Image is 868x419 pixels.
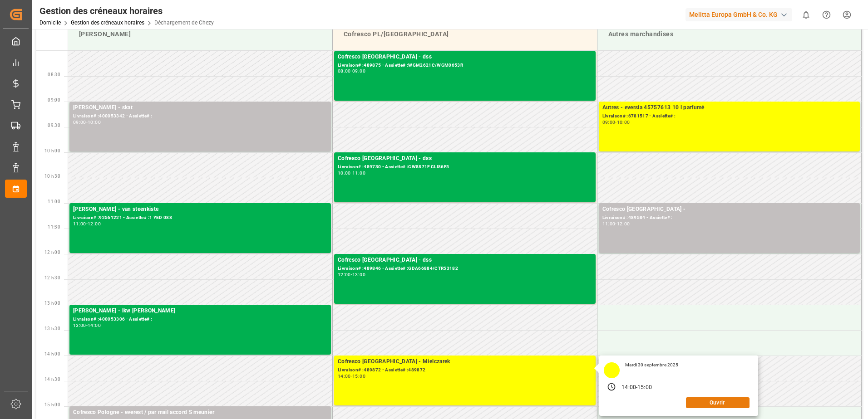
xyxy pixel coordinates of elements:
[44,174,60,179] span: 10 h 30
[39,4,214,18] div: Gestion des créneaux horaires
[73,103,327,112] div: [PERSON_NAME] - skat
[338,163,592,171] div: Livraison# :489730 - Assiette# :CW8871F CLI86F5
[617,222,630,226] div: 12:00
[48,123,60,128] span: 09:30
[338,374,351,378] div: 14:00
[686,397,750,408] button: Ouvrir
[86,323,88,327] div: -
[621,384,636,392] div: 14:00
[44,250,60,255] span: 12 h 00
[338,366,592,374] div: Livraison# :489872 - Assiette# :489872
[352,374,365,378] div: 15:00
[86,222,88,226] div: -
[73,323,86,327] div: 13:00
[73,408,327,417] div: Cofresco Pologne - everest / par mail accord S meunier
[351,273,352,277] div: -
[689,10,778,19] font: Melitta Europa GmbH & Co. KG
[88,323,101,327] div: 14:00
[602,103,857,112] div: Autres - eversia 45757613 10 l parfumé
[602,120,616,124] div: 09:00
[602,222,616,226] div: 11:00
[622,362,681,368] div: Mardi 30 septembre 2025
[44,275,60,280] span: 12 h 30
[338,171,351,175] div: 10:00
[338,69,351,73] div: 08:00
[686,6,796,23] button: Melitta Europa GmbH & Co. KG
[615,222,616,226] div: -
[352,273,365,277] div: 13:00
[351,374,352,378] div: -
[338,256,592,265] div: Cofresco [GEOGRAPHIC_DATA] - dss
[615,120,616,124] div: -
[44,402,60,407] span: 15 h 00
[71,19,144,26] a: Gestion des créneaux horaires
[617,120,630,124] div: 10:00
[44,377,60,382] span: 14 h 30
[48,97,60,102] span: 09:00
[44,326,60,331] span: 13 h 30
[637,384,652,392] div: 15:00
[338,265,592,273] div: Livraison# :489846 - Assiette# :GDA66884/CTR53182
[602,205,857,214] div: Cofresco [GEOGRAPHIC_DATA] -
[796,5,816,25] button: Afficher 0 nouvelles notifications
[73,316,327,323] div: Livraison# :400053306 - Assiette# :
[338,62,592,69] div: Livraison# :489875 - Assiette# :WGM2621C/WGM0653R
[75,26,325,43] div: [PERSON_NAME]
[352,171,365,175] div: 11:00
[48,72,60,77] span: 08:30
[44,351,60,356] span: 14 h 00
[73,112,327,120] div: Livraison# :400053342 - Assiette# :
[340,26,590,43] div: Cofresco PL/[GEOGRAPHIC_DATA]
[88,222,101,226] div: 12:00
[88,120,101,124] div: 10:00
[338,53,592,62] div: Cofresco [GEOGRAPHIC_DATA] - dss
[816,5,837,25] button: Centre d’aide
[351,69,352,73] div: -
[636,384,637,392] div: -
[602,214,857,222] div: Livraison# :489584 - Assiette# :
[338,357,592,366] div: Cofresco [GEOGRAPHIC_DATA] - Mielczarek
[48,199,60,204] span: 11:00
[44,301,60,306] span: 13 h 00
[73,120,86,124] div: 09:00
[44,148,60,153] span: 10 h 00
[602,112,857,120] div: Livraison# :6781517 - Assiette# :
[86,120,88,124] div: -
[39,19,61,26] a: Domicile
[338,273,351,277] div: 12:00
[73,205,327,214] div: [PERSON_NAME] - van steenkiste
[73,307,327,316] div: [PERSON_NAME] - lkw [PERSON_NAME]
[605,26,854,43] div: Autres marchandises
[338,154,592,163] div: Cofresco [GEOGRAPHIC_DATA] - dss
[48,224,60,229] span: 11:30
[73,222,86,226] div: 11:00
[352,69,365,73] div: 09:00
[351,171,352,175] div: -
[73,214,327,222] div: Livraison# :92561221 - Assiette# :1 YED 088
